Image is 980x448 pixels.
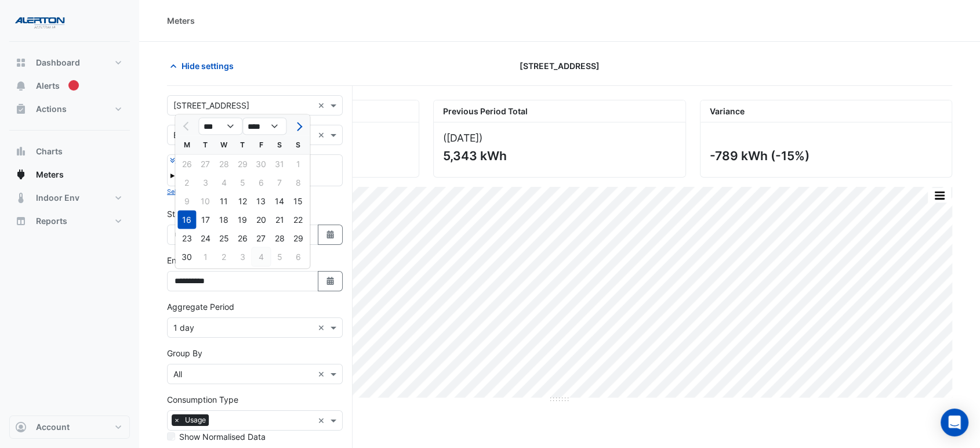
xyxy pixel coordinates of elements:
[15,192,27,204] app-icon: Indoor Env
[170,157,206,164] small: Expand All
[196,229,215,248] div: Tuesday, June 24, 2025
[177,211,196,229] div: Monday, June 16, 2025
[36,80,60,92] span: Alerts
[215,211,233,229] div: Wednesday, June 18, 2025
[198,118,242,135] select: Select month
[242,118,286,135] select: Select year
[289,248,307,266] div: 6
[167,347,202,359] label: Group By
[182,414,209,426] span: Usage
[15,103,27,115] app-icon: Actions
[177,229,196,248] div: Monday, June 23, 2025
[215,229,233,248] div: Wednesday, June 25, 2025
[318,99,328,111] span: Clear
[318,129,328,141] span: Clear
[270,136,289,154] div: S
[177,248,196,266] div: 30
[36,103,67,115] span: Actions
[434,100,685,122] div: Previous Period Total
[68,80,79,91] div: Tooltip anchor
[233,229,252,248] div: Thursday, June 26, 2025
[700,100,952,122] div: Variance
[167,254,202,266] label: End Date
[9,140,130,163] button: Charts
[15,146,27,157] app-icon: Charts
[233,211,252,229] div: 19
[252,192,270,211] div: Friday, June 13, 2025
[233,248,252,266] div: Thursday, July 3, 2025
[289,211,307,229] div: Sunday, June 22, 2025
[252,248,270,266] div: 4
[291,117,305,136] button: Next month
[15,215,27,227] app-icon: Reports
[252,248,270,266] div: Friday, July 4, 2025
[318,368,328,380] span: Clear
[520,60,600,72] span: [STREET_ADDRESS]
[36,57,80,68] span: Dashboard
[9,97,130,121] button: Actions
[179,431,266,443] label: Show Normalised Data
[289,229,307,248] div: Sunday, June 29, 2025
[15,169,27,180] app-icon: Meters
[270,211,289,229] div: Saturday, June 21, 2025
[15,57,27,68] app-icon: Dashboard
[177,136,196,154] div: M
[289,136,307,154] div: S
[36,215,67,227] span: Reports
[167,186,220,197] button: Select Reportable
[252,211,270,229] div: Friday, June 20, 2025
[215,229,233,248] div: 25
[941,409,968,436] div: Open Intercom Messenger
[233,192,252,211] div: 12
[270,211,289,229] div: 21
[9,209,130,233] button: Reports
[167,15,195,27] div: Meters
[15,80,27,92] app-icon: Alerts
[270,229,289,248] div: 28
[9,74,130,97] button: Alerts
[167,188,220,196] small: Select Reportable
[167,301,234,313] label: Aggregate Period
[177,211,196,229] div: 16
[289,192,307,211] div: 15
[196,229,215,248] div: 24
[252,192,270,211] div: 13
[928,188,951,203] button: More Options
[270,229,289,248] div: Saturday, June 28, 2025
[215,192,233,211] div: Wednesday, June 11, 2025
[172,414,182,426] span: ×
[252,136,270,154] div: F
[196,211,215,229] div: Tuesday, June 17, 2025
[252,229,270,248] div: 27
[289,248,307,266] div: Sunday, July 6, 2025
[170,155,206,165] button: Expand All
[318,321,328,334] span: Clear
[167,56,241,76] button: Hide settings
[167,393,238,406] label: Consumption Type
[289,229,307,248] div: 29
[196,136,215,154] div: T
[167,208,206,220] label: Start Date
[36,421,70,433] span: Account
[233,229,252,248] div: 26
[270,248,289,266] div: Saturday, July 5, 2025
[14,9,66,32] img: Company Logo
[9,51,130,74] button: Dashboard
[233,192,252,211] div: Thursday, June 12, 2025
[196,248,215,266] div: Tuesday, July 1, 2025
[215,136,233,154] div: W
[182,60,234,72] span: Hide settings
[177,248,196,266] div: Monday, June 30, 2025
[325,230,336,240] fa-icon: Select Date
[289,192,307,211] div: Sunday, June 15, 2025
[196,211,215,229] div: 17
[9,186,130,209] button: Indoor Env
[233,248,252,266] div: 3
[318,414,328,427] span: Clear
[196,248,215,266] div: 1
[177,229,196,248] div: 23
[270,192,289,211] div: 14
[215,192,233,211] div: 11
[270,192,289,211] div: Saturday, June 14, 2025
[233,211,252,229] div: Thursday, June 19, 2025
